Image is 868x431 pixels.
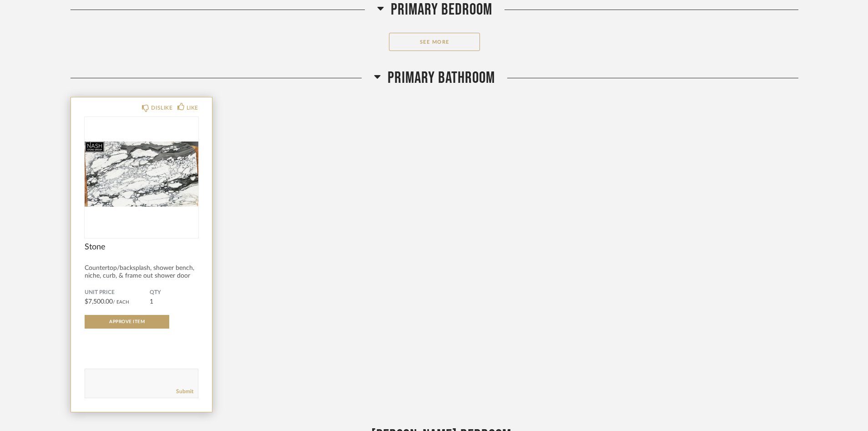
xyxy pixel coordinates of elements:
span: Primary Bathroom [388,68,495,88]
div: Countertop/backsplash, shower bench, niche, curb, & frame out shower door e... [85,264,198,288]
div: DISLIKE [151,103,172,112]
img: undefined [85,117,198,231]
span: Approve Item [109,319,145,324]
div: 0 [85,117,198,231]
span: Unit Price [85,289,150,296]
a: Submit [176,388,193,396]
button: Approve Item [85,315,169,329]
span: $7,500.00 [85,299,113,305]
button: See More [389,33,480,51]
span: Stone [85,242,198,252]
span: 1 [150,299,153,305]
span: QTY [150,289,198,296]
span: / Each [113,300,129,304]
div: LIKE [187,103,198,112]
